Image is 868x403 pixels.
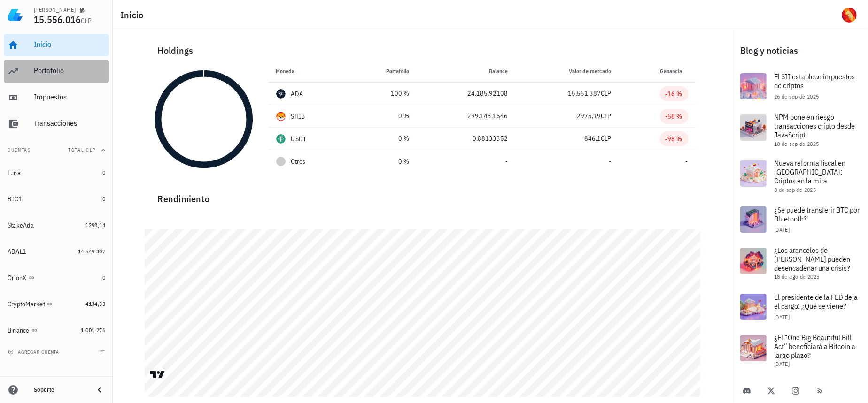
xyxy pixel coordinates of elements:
[34,119,105,128] div: Transacciones
[425,111,508,121] div: 299.143,1546
[8,169,21,177] div: Luna
[515,60,619,83] th: Valor de mercado
[774,158,845,185] span: Nueva reforma fiscal en [GEOGRAPHIC_DATA]: Criptos en la mira
[4,214,109,236] a: StakeAda 1298,14
[601,89,611,98] span: CLP
[4,161,109,184] a: Luna 0
[269,60,349,83] th: Moneda
[4,60,109,83] a: Portafolio
[774,72,855,90] span: El SII establece impuestos de criptos
[4,240,109,263] a: ADAL1 14.549.307
[774,245,850,273] span: ¿Los aranceles de [PERSON_NAME] pueden desencadenar una crisis?
[78,248,105,255] span: 14.549.307
[601,112,611,120] span: CLP
[34,40,105,49] div: Inicio
[4,188,109,210] a: BTC1 0
[774,112,855,139] span: NPM pone en riesgo transacciones cripto desde JavaScript
[10,349,59,355] span: agregar cuenta
[357,134,410,144] div: 0 %
[150,36,696,66] div: Holdings
[120,8,147,23] h1: Inicio
[733,66,868,107] a: El SII establece impuestos de criptos 26 de sep de 2025
[774,140,819,147] span: 10 de sep de 2025
[291,134,307,144] div: USDT
[8,327,30,335] div: Binance
[81,16,92,25] span: CLP
[4,34,109,56] a: Inicio
[666,134,682,144] div: -98 %
[584,134,601,143] span: 846,1
[609,157,611,166] span: -
[733,36,868,66] div: Blog y noticias
[357,157,410,167] div: 0 %
[85,221,105,228] span: 1298,14
[6,347,63,357] button: agregar cuenta
[774,273,820,280] span: 18 de ago de 2025
[686,157,688,166] span: -
[34,92,105,101] div: Impuestos
[4,86,109,109] a: Impuestos
[733,286,868,327] a: El presidente de la FED deja el cargo: ¿Qué se viene? [DATE]
[666,89,682,99] div: -16 %
[733,153,868,199] a: Nueva reforma fiscal en [GEOGRAPHIC_DATA]: Criptos en la mira 8 de sep de 2025
[34,13,81,26] span: 15.556.016
[417,60,515,83] th: Balance
[568,89,601,98] span: 15.551.387
[8,248,26,256] div: ADAL1
[774,205,860,223] span: ¿Se puede transferir BTC por Bluetooth?
[357,111,410,121] div: 0 %
[102,274,105,281] span: 0
[8,274,27,282] div: OrionX
[577,112,601,120] span: 2975,19
[8,300,45,308] div: CryptoMarket
[733,107,868,153] a: NPM pone en riesgo transacciones cripto desde JavaScript 10 de sep de 2025
[4,293,109,315] a: CryptoMarket 4134,33
[276,134,286,144] div: USDT-icon
[733,240,868,286] a: ¿Los aranceles de [PERSON_NAME] pueden desencadenar una crisis? 18 de ago de 2025
[349,60,417,83] th: Portafolio
[8,8,23,23] img: LedgiFi
[4,139,109,161] button: CuentasTotal CLP
[425,89,508,99] div: 24.185,92108
[733,327,868,373] a: ¿El “One Big Beautiful Bill Act” beneficiará a Bitcoin a largo plazo? [DATE]
[4,266,109,289] a: OrionX 0
[102,169,105,176] span: 0
[81,327,105,334] span: 1.001.276
[774,226,790,233] span: [DATE]
[102,195,105,202] span: 0
[34,6,76,14] div: [PERSON_NAME]
[8,195,23,203] div: BTC1
[34,66,105,75] div: Portafolio
[276,112,286,121] div: SHIB-icon
[357,89,410,99] div: 100 %
[774,360,790,367] span: [DATE]
[4,113,109,135] a: Transacciones
[276,89,286,99] div: ADA-icon
[733,199,868,240] a: ¿Se puede transferir BTC por Bluetooth? [DATE]
[666,112,682,121] div: -58 %
[505,157,508,166] span: -
[34,386,86,394] div: Soporte
[842,8,857,23] div: avatar
[291,157,306,167] span: Otros
[149,370,166,379] a: Charting by TradingView
[8,221,34,229] div: StakeAda
[425,134,508,144] div: 0,88133352
[291,112,305,121] div: SHIB
[291,89,303,99] div: ADA
[601,134,611,143] span: CLP
[660,68,688,75] span: Ganancia
[774,292,858,311] span: El presidente de la FED deja el cargo: ¿Qué se viene?
[4,319,109,342] a: Binance 1.001.276
[774,333,855,360] span: ¿El “One Big Beautiful Bill Act” beneficiará a Bitcoin a largo plazo?
[68,147,96,153] span: Total CLP
[85,300,105,307] span: 4134,33
[774,93,819,100] span: 26 de sep de 2025
[774,186,816,193] span: 8 de sep de 2025
[774,313,790,320] span: [DATE]
[150,184,696,206] div: Rendimiento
